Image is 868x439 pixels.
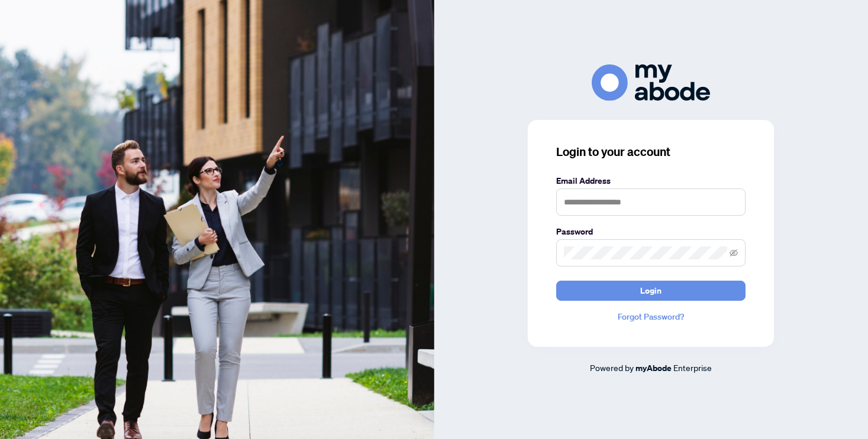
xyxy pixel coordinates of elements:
button: Login [556,281,746,301]
label: Password [556,225,746,238]
label: Email Address [556,174,746,187]
span: Enterprise [673,362,712,373]
h3: Login to your account [556,144,746,160]
span: Powered by [590,362,634,373]
a: Forgot Password? [556,310,746,323]
a: myAbode [635,362,672,375]
img: ma-logo [592,64,710,100]
span: Login [640,281,662,300]
span: eye-invisible [730,249,738,257]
